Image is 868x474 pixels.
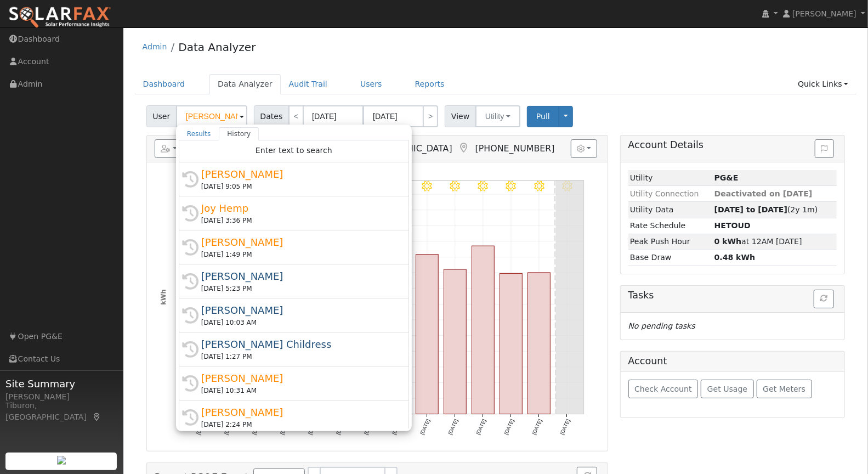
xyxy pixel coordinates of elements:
div: [DATE] 5:23 PM [201,284,396,294]
div: Joy Hemp [201,201,396,216]
span: Pull [536,112,550,121]
td: Peak Push Hour [628,234,713,250]
a: Reports [407,74,453,94]
a: Map [458,143,470,154]
a: Audit Trail [281,74,336,94]
i: 9/16 - Clear [534,181,544,191]
a: < [288,105,304,127]
i: 9/12 - Clear [422,181,433,191]
strong: M [714,221,751,230]
a: Results [179,127,219,140]
span: Deactivated on [DATE] [714,189,813,198]
td: Utility [628,170,713,186]
rect: onclick="" [472,246,495,415]
td: Base Draw [628,250,713,266]
img: SolarFax [8,6,111,29]
i: History [182,375,198,392]
div: [DATE] 1:49 PM [201,250,396,259]
td: Utility Data [628,202,713,218]
strong: ID: 17284778, authorized: 09/15/25 [714,173,739,182]
a: Quick Links [790,74,856,94]
i: History [182,409,198,426]
div: [DATE] 3:36 PM [201,216,396,225]
i: History [182,171,198,188]
a: Map [92,413,102,421]
button: Refresh [814,290,834,308]
div: [DATE] 2:24 PM [201,420,396,430]
i: 9/15 - Clear [506,181,517,191]
div: [PERSON_NAME] [201,371,396,386]
span: Site Summary [5,376,117,391]
text: [DATE] [419,419,432,436]
span: [PHONE_NUMBER] [475,143,555,154]
i: No pending tasks [628,321,695,330]
i: History [182,307,198,324]
div: [PERSON_NAME] [201,167,396,182]
div: [PERSON_NAME] [201,235,396,250]
rect: onclick="" [444,269,467,414]
a: Data Analyzer [178,41,256,54]
div: [PERSON_NAME] [201,269,396,284]
span: Get Usage [707,385,747,393]
span: View [445,105,476,127]
strong: 0 kWh [714,237,742,246]
div: [PERSON_NAME] [201,405,396,420]
span: Get Meters [763,385,805,393]
text: [DATE] [475,419,487,436]
a: > [423,105,438,127]
i: History [182,205,198,222]
text: [DATE] [559,419,571,436]
span: Utility Connection [630,189,699,198]
h5: Tasks [628,290,837,301]
rect: onclick="" [416,255,439,414]
button: Issue History [815,139,834,158]
text: kWh [159,290,167,306]
text: [DATE] [531,419,543,436]
button: Get Meters [757,380,812,398]
h5: Account [628,356,667,366]
text: [DATE] [447,419,459,436]
span: Rescue, [GEOGRAPHIC_DATA] [325,143,452,154]
div: [DATE] 1:27 PM [201,352,396,362]
rect: onclick="" [500,274,523,415]
strong: 0.48 kWh [714,253,756,262]
a: Dashboard [135,74,194,94]
td: Rate Schedule [628,218,713,234]
i: History [182,239,198,256]
div: [PERSON_NAME] Childress [201,337,396,352]
span: (2y 1m) [714,205,818,214]
span: Check Account [634,385,692,393]
a: Data Analyzer [209,74,281,94]
div: [DATE] 10:03 AM [201,318,396,328]
a: Users [352,74,390,94]
span: Enter text to search [256,146,332,155]
i: History [182,273,198,290]
div: [PERSON_NAME] [5,391,117,403]
button: Get Usage [701,380,754,398]
span: User [146,105,177,127]
a: History [219,127,259,140]
i: History [182,341,198,358]
i: 9/13 - Clear [450,181,461,191]
a: Admin [143,42,167,51]
button: Check Account [628,380,699,398]
input: Select a User [176,105,247,127]
strong: [DATE] to [DATE] [714,205,787,214]
i: 9/14 - Clear [478,181,489,191]
h5: Account Details [628,139,837,151]
span: [PERSON_NAME] [792,9,856,18]
div: [PERSON_NAME] [201,303,396,318]
div: Tiburon, [GEOGRAPHIC_DATA] [5,400,117,423]
td: at 12AM [DATE] [712,234,837,250]
span: Dates [254,105,289,127]
text: [DATE] [503,419,515,436]
div: [DATE] 10:31 AM [201,386,396,396]
div: [DATE] 9:05 PM [201,182,396,191]
rect: onclick="" [528,273,551,414]
button: Utility [475,105,520,127]
img: retrieve [57,456,66,465]
button: Pull [527,106,559,127]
